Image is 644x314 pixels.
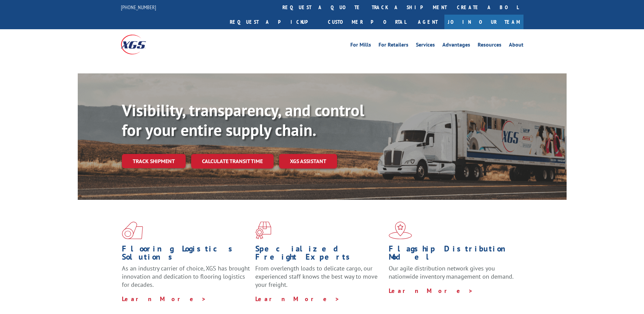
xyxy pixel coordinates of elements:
[122,295,206,303] a: Learn More >
[416,42,435,50] a: Services
[122,222,143,239] img: xgs-icon-total-supply-chain-intelligence-red
[255,245,384,264] h1: Specialized Freight Experts
[350,42,371,50] a: For Mills
[255,295,340,303] a: Learn More >
[444,15,523,29] a: Join Our Team
[389,222,412,239] img: xgs-icon-flagship-distribution-model-red
[379,42,408,50] a: For Retailers
[389,245,517,264] h1: Flagship Distribution Model
[122,264,250,289] span: As an industry carrier of choice, XGS has brought innovation and dedication to flooring logistics...
[389,264,514,280] span: Our agile distribution network gives you nationwide inventory management on demand.
[478,42,501,50] a: Resources
[279,154,337,169] a: XGS ASSISTANT
[389,287,473,295] a: Learn More >
[122,100,364,140] b: Visibility, transparency, and control for your entire supply chain.
[323,15,411,29] a: Customer Portal
[509,42,523,50] a: About
[411,15,444,29] a: Agent
[442,42,470,50] a: Advantages
[255,222,271,239] img: xgs-icon-focused-on-flooring-red
[191,154,274,169] a: Calculate transit time
[225,15,323,29] a: Request a pickup
[121,4,156,11] a: [PHONE_NUMBER]
[122,245,250,264] h1: Flooring Logistics Solutions
[122,154,186,168] a: Track shipment
[255,264,384,295] p: From overlength loads to delicate cargo, our experienced staff knows the best way to move your fr...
